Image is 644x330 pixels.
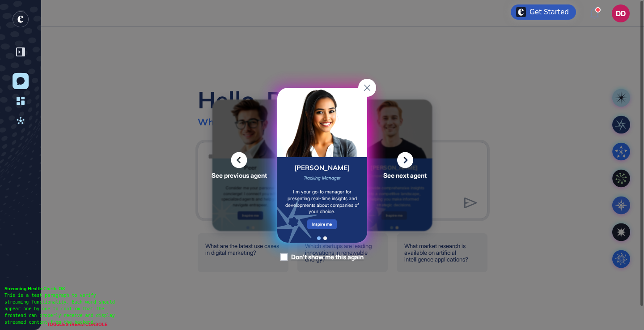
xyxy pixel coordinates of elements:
div: Inspire me [307,219,337,229]
img: launcher-image-alternative-text [516,7,526,17]
div: TOGGLE STREAM CONSOLE [45,319,110,330]
div: Don't show me this again [291,253,364,261]
span: See previous agent [212,172,267,178]
div: [PERSON_NAME] [294,163,350,173]
div: entrapeer-logo [13,11,29,27]
div: Open Get Started checklist [511,4,576,20]
div: Get Started [530,8,569,17]
div: I'm your go-to manager for presenting real-time insights and developments about companies of your... [284,189,361,216]
img: tracy-card.png [277,88,367,158]
button: DD [612,4,630,22]
span: See next agent [383,172,427,178]
div: Tracking Manager [304,175,340,181]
